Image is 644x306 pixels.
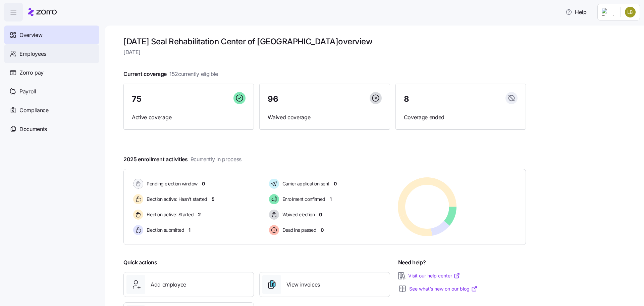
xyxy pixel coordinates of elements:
[280,227,317,233] span: Deadline passed
[123,48,526,56] span: [DATE]
[132,95,141,103] span: 75
[566,8,587,16] span: Help
[560,5,592,19] button: Help
[330,196,332,203] span: 1
[189,227,191,233] span: 1
[145,227,184,233] span: Election submitted
[145,196,207,203] span: Election active: Hasn't started
[202,180,205,187] span: 0
[19,69,44,77] span: Zorro pay
[4,120,99,138] a: Documents
[280,211,315,218] span: Waived election
[145,211,194,218] span: Election active: Started
[280,180,329,187] span: Carrier application sent
[321,227,324,233] span: 0
[212,196,215,203] span: 5
[268,95,278,103] span: 96
[191,155,241,164] span: 9 currently in process
[123,258,157,267] span: Quick actions
[19,50,46,58] span: Employees
[280,196,325,203] span: Enrollment confirmed
[334,180,337,187] span: 0
[198,211,201,218] span: 2
[409,286,478,292] a: See what’s new on our blog
[4,44,99,63] a: Employees
[4,82,99,101] a: Payroll
[145,180,198,187] span: Pending election window
[268,113,381,122] span: Waived coverage
[19,87,36,96] span: Payroll
[132,113,246,122] span: Active coverage
[602,8,615,16] img: Employer logo
[169,70,218,78] span: 152 currently eligible
[4,26,99,44] a: Overview
[19,125,47,133] span: Documents
[123,155,241,164] span: 2025 enrollment activities
[19,31,42,39] span: Overview
[404,113,518,122] span: Coverage ended
[19,106,49,115] span: Compliance
[4,101,99,120] a: Compliance
[398,258,426,267] span: Need help?
[404,95,409,103] span: 8
[151,280,186,289] span: Add employee
[408,272,460,279] a: Visit our help center
[123,70,218,78] span: Current coverage
[123,36,526,47] h1: [DATE] Seal Rehabilitation Center of [GEOGRAPHIC_DATA] overview
[286,280,320,289] span: View invoices
[625,7,636,17] img: 1af8aab67717610295fc0a914effc0fd
[4,63,99,82] a: Zorro pay
[319,211,322,218] span: 0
